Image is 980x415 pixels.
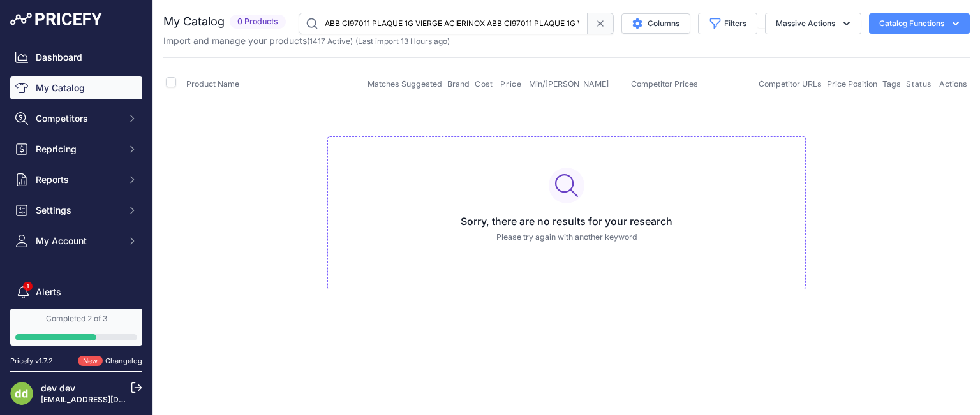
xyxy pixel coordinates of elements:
span: Settings [36,204,119,217]
button: My Account [10,229,142,252]
span: Repricing [36,143,119,156]
h2: My Catalog [163,13,225,31]
span: Tags [882,79,901,89]
span: Product Name [186,79,239,89]
a: dev dev [41,382,75,393]
span: (Last import 13 Hours ago) [355,36,450,46]
a: My Catalog [10,76,142,99]
span: Cost [475,79,493,89]
span: Competitor URLs [759,79,822,89]
button: Catalog Functions [869,13,970,34]
span: Competitor Prices [631,79,698,89]
span: Actions [939,79,967,89]
span: Min/[PERSON_NAME] [529,79,609,89]
img: Pricefy Logo [10,13,102,25]
a: Alerts [10,280,142,303]
span: Price Position [827,79,877,89]
button: Cost [475,79,495,89]
a: Completed 2 of 3 [10,309,142,346]
input: Search [299,13,588,34]
a: 1417 Active [309,36,350,46]
span: Competitors [36,112,119,125]
span: Reports [36,173,119,186]
span: Status [906,79,932,89]
button: Repricing [10,138,142,161]
button: Status [906,79,934,89]
span: New [78,356,103,367]
button: Price [500,79,524,89]
span: ( ) [307,36,353,46]
p: Import and manage your products [163,34,450,47]
button: Settings [10,199,142,222]
a: Changelog [105,356,142,365]
a: Dashboard [10,46,142,69]
button: Columns [621,13,690,34]
button: Competitors [10,107,142,130]
span: Price [500,79,521,89]
span: Matches Suggested [367,79,442,89]
a: [EMAIL_ADDRESS][DOMAIN_NAME] [41,395,174,404]
p: Please try again with another keyword [338,231,795,244]
h3: Sorry, there are no results for your research [338,214,795,229]
button: Filters [698,13,757,34]
span: My Account [36,235,119,247]
div: Pricefy v1.7.2 [10,356,53,367]
span: Brand [447,79,470,89]
span: 0 Products [230,15,286,29]
nav: Sidebar [10,46,142,352]
button: Reports [10,168,142,191]
button: Massive Actions [765,13,861,34]
div: Completed 2 of 3 [15,314,137,324]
